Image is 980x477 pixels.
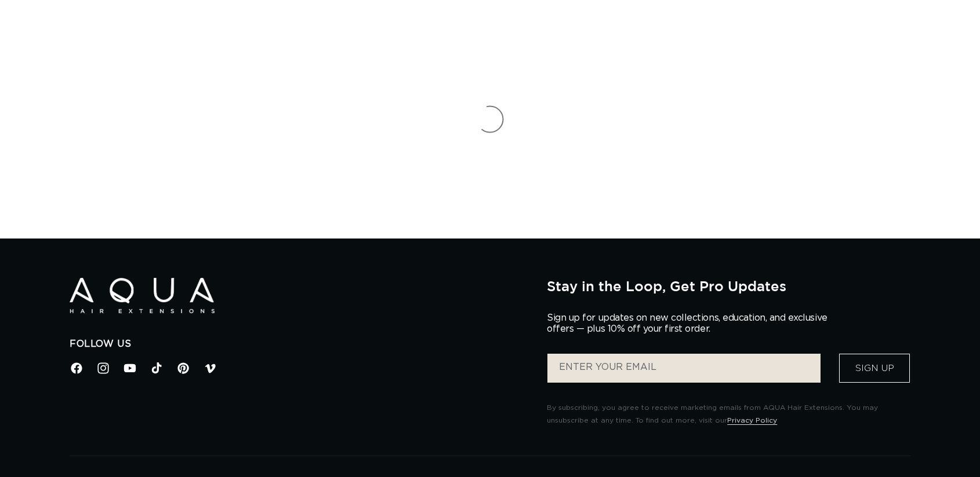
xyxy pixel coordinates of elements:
[547,354,821,383] input: ENTER YOUR EMAIL
[547,313,837,335] p: Sign up for updates on new collections, education, and exclusive offers — plus 10% off your first...
[727,417,777,424] a: Privacy Policy
[70,278,215,313] img: Aqua Hair Extensions
[547,402,910,427] p: By subscribing, you agree to receive marketing emails from AQUA Hair Extensions. You may unsubscr...
[839,354,910,383] button: Sign Up
[547,278,910,294] h2: Stay in the Loop, Get Pro Updates
[70,338,529,350] h2: Follow Us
